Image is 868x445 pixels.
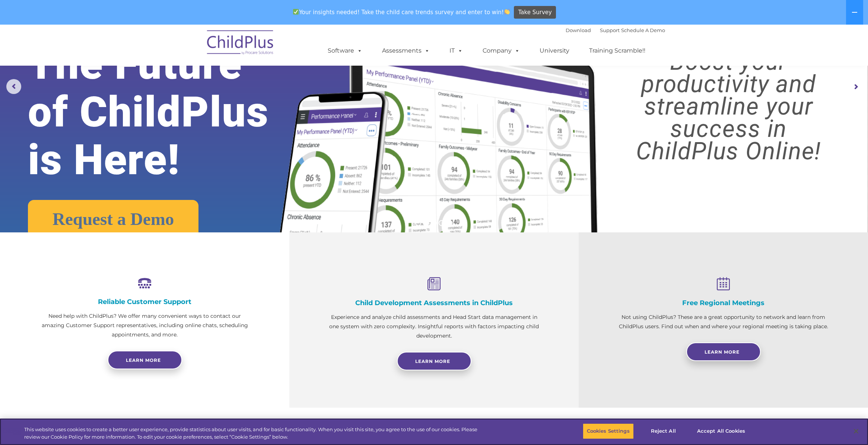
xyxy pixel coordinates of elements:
[566,27,665,33] font: |
[705,349,740,355] span: Learn More
[582,43,653,58] a: Training Scramble!!
[848,423,864,439] button: Close
[616,299,831,307] h4: Free Regional Meetings
[327,313,541,341] p: Experience and analyze child assessments and Head Start data management in one system with zero c...
[693,423,749,439] button: Accept All Cookies
[600,27,620,33] a: Support
[24,426,477,441] div: This website uses cookies to create a better user experience, provide statistics about user visit...
[686,342,761,361] a: Learn More
[203,25,278,62] img: ChildPlus by Procare Solutions
[600,51,858,163] rs-layer: Boost your productivity and streamline your success in ChildPlus Online!
[514,6,556,19] a: Take Survey
[532,43,577,58] a: University
[640,423,687,439] button: Reject All
[28,41,305,184] rs-layer: The Future of ChildPlus is Here!
[566,27,591,33] a: Download
[104,49,126,55] span: Last name
[375,43,437,58] a: Assessments
[126,357,161,363] span: Learn more
[290,5,513,19] span: Your insights needed! Take the child care trends survey and enter to win!
[28,200,198,238] a: Request a Demo
[320,43,370,58] a: Software
[415,358,450,364] span: Learn More
[583,423,634,439] button: Cookies Settings
[621,27,665,33] a: Schedule A Demo
[475,43,527,58] a: Company
[293,9,299,15] img: ✅
[108,351,182,369] a: Learn more
[397,352,471,370] a: Learn More
[327,299,541,307] h4: Child Development Assessments in ChildPlus
[518,6,552,19] span: Take Survey
[504,9,510,15] img: 👏
[616,313,831,331] p: Not using ChildPlus? These are a great opportunity to network and learn from ChildPlus users. Fin...
[442,43,470,58] a: IT
[37,298,252,306] h4: Reliable Customer Support
[37,311,252,339] p: Need help with ChildPlus? We offer many convenient ways to contact our amazing Customer Support r...
[104,80,135,85] span: Phone number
